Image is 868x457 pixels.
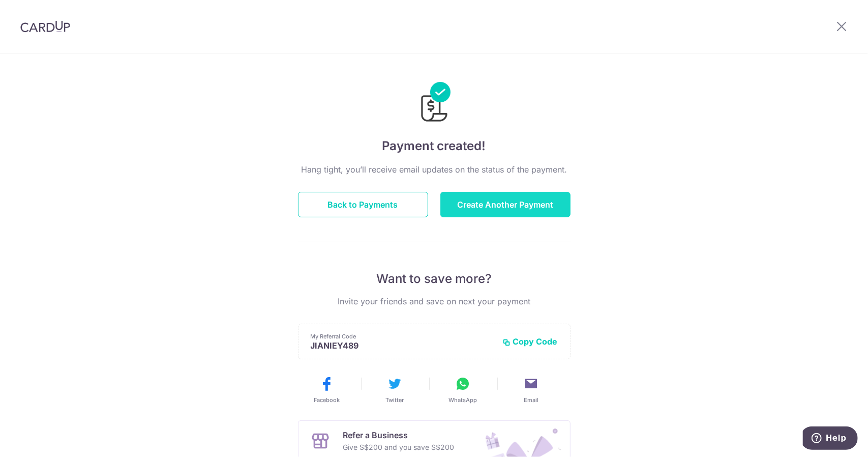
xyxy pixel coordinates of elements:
[503,336,558,347] button: Copy Code
[386,396,404,404] span: Twitter
[501,376,561,404] button: Email
[433,376,493,404] button: WhatsApp
[298,271,571,287] p: Want to save more?
[298,163,571,176] p: Hang tight, you’ll receive email updates on the status of the payment.
[343,429,455,441] p: Refer a Business
[314,396,340,404] span: Facebook
[418,82,451,125] img: Payments
[298,137,571,155] h4: Payment created!
[298,192,428,217] button: Back to Payments
[298,295,571,307] p: Invite your friends and save on next your payment
[297,376,357,404] button: Facebook
[449,396,477,404] span: WhatsApp
[365,376,425,404] button: Twitter
[311,332,495,340] p: My Referral Code
[20,20,70,33] img: CardUp
[311,340,495,351] p: JIANIEY489
[524,396,538,404] span: Email
[343,441,455,453] p: Give S$200 and you save S$200
[803,426,858,452] iframe: Opens a widget where you can find more information
[440,192,571,217] button: Create Another Payment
